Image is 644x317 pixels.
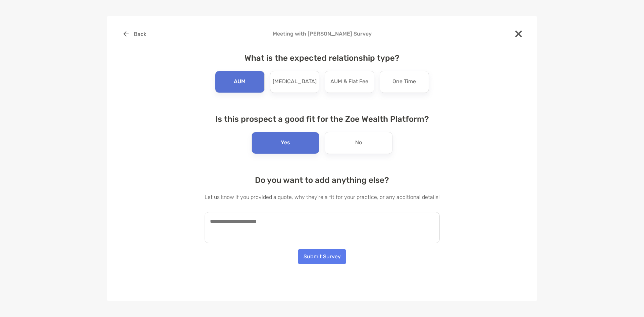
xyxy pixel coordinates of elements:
[205,53,440,63] h4: What is the expected relationship type?
[234,76,246,87] p: AUM
[205,175,440,185] h4: Do you want to add anything else?
[205,114,440,124] h4: Is this prospect a good fit for the Zoe Wealth Platform?
[515,31,522,37] img: close modal
[123,31,129,37] img: button icon
[273,76,317,87] p: [MEDICAL_DATA]
[118,31,526,37] h4: Meeting with [PERSON_NAME] Survey
[392,76,416,87] p: One Time
[118,27,151,41] button: Back
[330,76,368,87] p: AUM & Flat Fee
[355,138,362,148] p: No
[298,249,346,264] button: Submit Survey
[281,138,290,148] p: Yes
[205,193,440,201] p: Let us know if you provided a quote, why they're a fit for your practice, or any additional details!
